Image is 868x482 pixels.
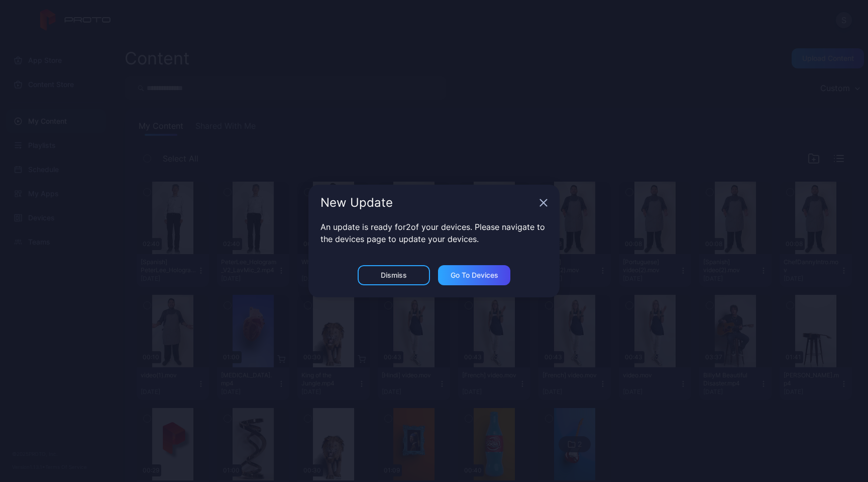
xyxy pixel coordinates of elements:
[381,271,407,279] div: Dismiss
[438,265,510,285] button: Go to devices
[320,197,535,209] div: New Update
[451,271,498,279] div: Go to devices
[358,265,430,285] button: Dismiss
[320,221,548,245] p: An update is ready for 2 of your devices. Please navigate to the devices page to update your devi...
